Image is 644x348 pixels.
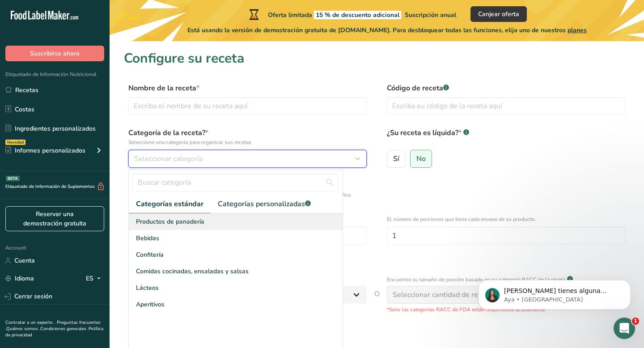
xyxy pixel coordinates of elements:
[5,271,34,286] a: Idioma
[5,140,25,145] div: Novedad
[136,233,159,243] span: Bebidas
[30,49,80,58] span: Suscribirse ahora
[374,289,380,314] span: O
[86,273,104,284] div: ES
[6,326,40,332] a: Quiénes somos .
[128,127,367,146] label: Categoría de la receta?
[5,319,55,326] a: Contratar a un experto .
[132,174,339,191] input: Buscar categoría
[136,267,249,276] span: Comidas cocinadas, ensaladas y salsas
[128,97,367,115] input: Escriba el nombre de su receta aquí
[632,318,639,325] span: 1
[405,11,456,19] span: Suscripción anual
[5,146,85,155] div: Informes personalizados
[128,138,367,146] p: Seleccione una categoría para organizar sus recetas
[136,199,203,209] span: Categorías estándar
[40,326,89,332] a: Condiciones generales .
[136,300,165,309] span: Aperitivos
[470,6,527,22] button: Canjear oferta
[5,326,103,338] a: Política de privacidad
[387,215,625,223] p: El número de porciones que tiene cada envase de su producto.
[187,25,587,35] span: Está usando la versión de demostración gratuita de [DOMAIN_NAME]. Para desbloquear todas las func...
[128,83,367,93] label: Nombre de la receta
[5,46,104,61] button: Suscribirse ahora
[134,153,203,164] span: Seleccionar categoría
[387,97,625,115] input: Escriba eu código de la receta aquí
[136,283,159,293] span: Lácteos
[393,289,521,300] div: Seleccionar cantidad de referencia FDA
[128,150,367,168] button: Seleccionar categoría
[314,11,401,19] span: 15 % de descuento adicional
[124,48,630,68] h1: Configure su receta
[568,26,587,34] span: planes
[416,154,426,163] span: No
[5,206,104,231] a: Reservar una demostración gratuita
[387,83,625,93] label: Código de receta
[387,276,565,284] p: Encuentre su tamaño de porción basado en su categoría RACC de la receta
[6,176,20,181] div: BETA
[5,319,101,332] a: Preguntas frecuentes .
[136,250,164,259] span: Confitería
[393,154,399,163] span: Sí
[218,199,311,209] span: Categorías personalizadas
[387,127,625,146] label: ¿Su receta es líquida?
[247,9,456,20] div: Oferta limitada
[614,318,635,339] iframe: Intercom live chat
[387,306,625,314] p: *Solo las categorías RACC de FDA están disponibles actualmente
[478,9,519,19] span: Canjear oferta
[465,261,644,324] iframe: Intercom notifications mensaje
[136,217,204,226] span: Productos de panadería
